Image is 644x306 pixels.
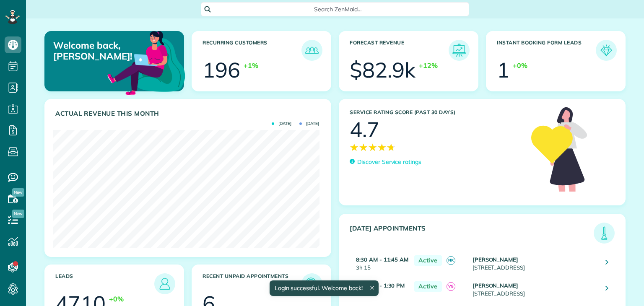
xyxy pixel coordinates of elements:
[272,122,291,126] span: [DATE]
[244,61,258,70] div: +1%
[350,140,359,155] span: ★
[513,61,527,70] div: +0%
[473,282,519,289] strong: [PERSON_NAME]
[203,40,301,61] h3: Recurring Customers
[419,61,438,70] div: +12%
[106,21,187,103] img: dashboard_welcome-42a62b7d889689a78055ac9021e634bf52bae3f8056760290aed330b23ab8690.png
[470,276,599,302] td: [STREET_ADDRESS]
[414,281,442,292] span: Active
[203,273,301,294] h3: Recent unpaid appointments
[451,42,467,59] img: icon_forecast_revenue-8c13a41c7ed35a8dcfafea3cbb826a0462acb37728057bba2d056411b612bbbe.png
[12,210,24,218] span: New
[350,119,379,140] div: 4.7
[350,109,523,115] h3: Service Rating score (past 30 days)
[304,275,320,292] img: icon_unpaid_appointments-47b8ce3997adf2238b356f14209ab4cced10bd1f174958f3ca8f1d0dd7fffeee.png
[304,42,320,59] img: icon_recurring_customers-cf858462ba22bcd05b5a5880d41d6543d210077de5bb9ebc9590e49fd87d84ed.png
[357,158,421,166] p: Discover Service ratings
[12,188,24,197] span: New
[359,140,368,155] span: ★
[299,122,319,126] span: [DATE]
[350,225,594,244] h3: [DATE] Appointments
[596,225,613,241] img: icon_todays_appointments-901f7ab196bb0bea1936b74009e4eb5ffbc2d2711fa7634e0d609ed5ef32b18b.png
[447,282,455,291] span: VG
[497,40,596,61] h3: Instant Booking Form Leads
[473,256,519,263] strong: [PERSON_NAME]
[497,60,509,80] div: 1
[387,140,396,155] span: ★
[470,250,599,276] td: [STREET_ADDRESS]
[53,40,139,62] p: Welcome back, [PERSON_NAME]!
[598,42,615,59] img: icon_form_leads-04211a6a04a5b2264e4ee56bc0799ec3eb69b7e499cbb523a139df1d13a81ae0.png
[109,294,124,304] div: +0%
[350,60,415,80] div: $82.9k
[55,273,154,294] h3: Leads
[55,110,322,117] h3: Actual Revenue this month
[377,140,387,155] span: ★
[350,158,421,166] a: Discover Service ratings
[156,275,173,292] img: icon_leads-1bed01f49abd5b7fead27621c3d59655bb73ed531f8eeb49469d10e621d6b896.png
[368,140,377,155] span: ★
[350,276,410,302] td: 5h
[356,256,408,263] strong: 8:30 AM - 11:45 AM
[414,255,442,266] span: Active
[203,60,240,80] div: 196
[356,282,405,289] strong: 8:30 AM - 1:30 PM
[350,250,410,276] td: 3h 15
[269,280,378,296] div: Login successful. Welcome back!
[447,256,455,265] span: NK
[350,40,449,61] h3: Forecast Revenue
